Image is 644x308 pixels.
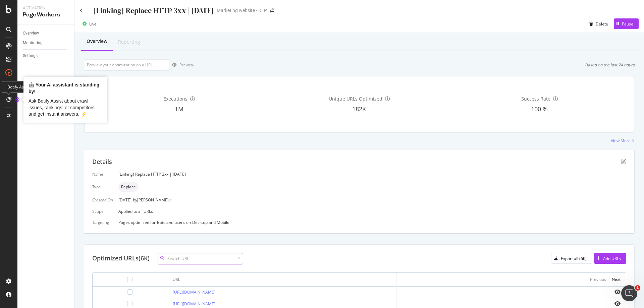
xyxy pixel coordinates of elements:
button: Pause [614,18,639,29]
span: 1 [635,285,640,291]
div: Botify Assist V2 [2,81,42,93]
div: Next [612,276,621,282]
a: Settings [23,52,69,59]
div: Add URLs [603,256,621,261]
div: Bots and users [157,220,185,225]
div: Desktop and Mobile [192,220,229,225]
div: [Linking] Replace HTTP 3xx | [DATE] [94,5,214,16]
div: Activation [23,5,69,11]
div: Monitoring [23,40,43,47]
div: View More [611,138,631,143]
div: neutral label [118,182,139,192]
span: 1M [175,105,183,113]
div: Settings [23,52,38,59]
div: Overview [87,38,107,45]
div: URL [173,276,180,283]
div: Reporting [118,39,140,45]
div: [DATE] [118,197,626,203]
b: 🤖 Your AI assistant is standing by! [29,82,99,94]
div: Created On [92,197,113,203]
div: Preview [179,62,194,68]
div: Overview [23,30,39,37]
i: eye [614,289,621,295]
div: Applied to all URLs [92,171,626,225]
span: Unique URLs Optimized [329,96,382,102]
a: Click to go back [80,9,83,13]
div: Export all (6K) [561,256,587,261]
div: Pause [622,21,633,27]
iframe: Intercom live chat [621,285,637,301]
div: Optimized URLs (6K) [92,254,150,263]
span: Executions [163,96,187,102]
span: Success Rate [521,96,550,102]
button: Preview [169,60,194,70]
div: Live [89,21,97,27]
button: Add URLs [594,253,626,264]
button: Delete [587,18,608,29]
button: Previous [590,275,606,284]
input: Search URL [158,253,243,264]
div: Previous [590,276,606,282]
a: Overview [23,30,69,37]
div: Type [92,184,113,190]
a: View More [611,138,635,143]
span: 182K [352,105,366,113]
a: [URL][DOMAIN_NAME] [173,301,215,307]
button: Export all (6K) [551,253,592,264]
span: 100 % [531,105,548,113]
div: Details [92,158,112,166]
div: Marketing website - DLP [217,7,267,14]
a: Monitoring [23,40,69,47]
i: eye [614,301,621,306]
div: arrow-right-arrow-left [270,8,274,13]
div: pen-to-square [621,159,626,164]
div: Targeting [92,220,113,225]
div: PageWorkers [23,11,69,19]
div: [Linking] Replace HTTP 3xx | [DATE] [118,171,626,177]
div: Tooltip anchor [14,97,20,103]
div: Ask Botify Assist about crawl issues, rankings, or competitors — and get instant answers. ⚡️ [29,98,102,118]
div: Based on the last 24 hours [585,62,635,68]
div: Scope [92,208,113,214]
div: Pages optimized for on [118,220,626,225]
div: by [PERSON_NAME].r [133,197,171,203]
button: Next [612,275,621,284]
span: Replace [121,185,136,189]
div: Name [92,171,113,177]
input: Preview your optimization on a URL [84,59,169,71]
a: [URL][DOMAIN_NAME] [173,289,215,295]
div: Delete [596,21,608,27]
